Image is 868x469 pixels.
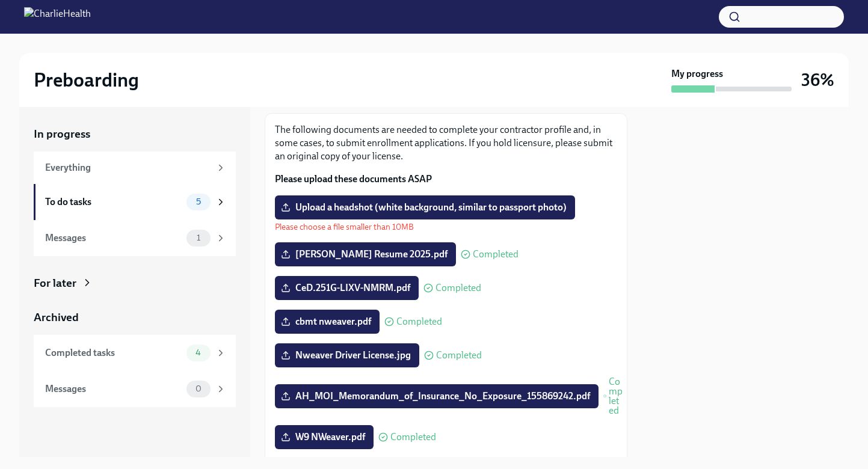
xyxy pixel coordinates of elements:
span: 5 [189,197,208,206]
a: To do tasks5 [34,184,236,220]
span: Completed [609,377,624,415]
span: cbmt nweaver.pdf [283,316,371,328]
label: AH_MOI_Memorandum_of_Insurance_No_Exposure_155869242.pdf [275,384,599,408]
h2: Preboarding [34,68,139,92]
span: W9 NWeaver.pdf [283,431,365,443]
p: The following documents are needed to complete your contractor profile and, in some cases, to sub... [275,123,617,163]
a: In progress [34,126,236,142]
img: CharlieHealth [24,7,91,26]
h3: 36% [801,69,834,91]
div: For later [34,275,76,291]
span: 1 [189,233,208,242]
div: Everything [45,161,211,174]
a: Messages1 [34,220,236,256]
div: Completed tasks [45,346,182,360]
a: Messages0 [34,371,236,407]
label: [PERSON_NAME] Resume 2025.pdf [275,242,456,266]
span: [PERSON_NAME] Resume 2025.pdf [283,248,448,260]
div: To do tasks [45,195,182,209]
label: cbmt nweaver.pdf [275,310,380,334]
label: W9 NWeaver.pdf [275,425,374,449]
a: For later [34,275,236,291]
span: 0 [188,384,209,393]
span: Completed [473,250,519,259]
strong: My progress [671,67,723,81]
span: Completed [436,283,481,293]
label: CeD.251G-LIXV-NMRM.pdf [275,276,419,300]
span: 4 [188,348,208,357]
span: AH_MOI_Memorandum_of_Insurance_No_Exposure_155869242.pdf [283,390,590,402]
strong: Please upload these documents ASAP [275,173,432,185]
p: Please choose a file smaller than 10MB [275,221,575,233]
a: Completed tasks4 [34,335,236,371]
span: Nweaver Driver License.jpg [283,349,411,361]
a: Archived [34,310,236,325]
label: Upload a headshot (white background, similar to passport photo) [275,195,575,219]
span: CeD.251G-LIXV-NMRM.pdf [283,282,410,294]
label: Nweaver Driver License.jpg [275,343,419,367]
a: Everything [34,152,236,184]
span: Completed [390,432,436,442]
div: Messages [45,382,182,396]
div: Messages [45,231,182,245]
span: Completed [436,351,482,360]
span: Completed [396,317,442,326]
span: Upload a headshot (white background, similar to passport photo) [283,201,567,213]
